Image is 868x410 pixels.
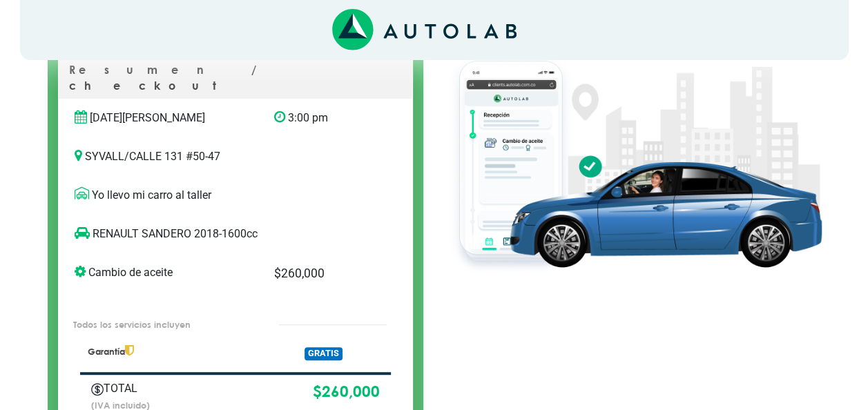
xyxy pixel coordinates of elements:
[332,23,517,36] a: Link al sitio de autolab
[75,148,396,165] p: SYVALL / CALLE 131 #50-47
[274,110,367,126] p: 3:00 pm
[73,318,250,331] p: Todos los servicios incluyen
[91,383,104,396] img: Autobooking-Iconos-23.png
[220,380,379,404] p: $ 260,000
[75,187,396,204] p: Yo llevo mi carro al taller
[75,110,253,126] p: [DATE][PERSON_NAME]
[88,345,254,358] p: Garantía
[75,226,368,242] p: RENAULT SANDERO 2018-1600cc
[75,264,253,281] p: Cambio de aceite
[69,62,402,99] p: Resumen / checkout
[305,347,343,360] span: GRATIS
[91,380,200,397] p: TOTAL
[274,264,367,282] p: $ 260,000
